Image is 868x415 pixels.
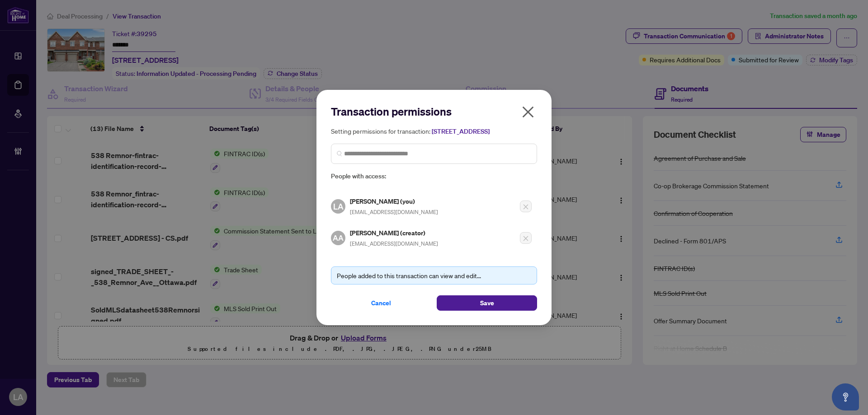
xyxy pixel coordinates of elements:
button: Open asap [832,383,859,410]
h2: Transaction permissions [331,104,537,119]
span: AA [333,232,344,244]
span: Cancel [371,296,391,310]
span: Save [480,296,494,310]
span: [STREET_ADDRESS] [432,127,490,135]
span: [EMAIL_ADDRESS][DOMAIN_NAME] [350,240,438,247]
h5: [PERSON_NAME] (creator) [350,228,438,238]
img: search_icon [337,151,342,156]
button: Cancel [331,295,431,311]
span: close [521,105,535,119]
span: People with access: [331,171,537,182]
h5: [PERSON_NAME] (you) [350,196,438,206]
h5: Setting permissions for transaction: [331,126,537,136]
span: LA [333,200,344,213]
div: People added to this transaction can view and edit... [337,270,531,280]
span: [EMAIL_ADDRESS][DOMAIN_NAME] [350,209,438,215]
button: Save [437,295,537,311]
